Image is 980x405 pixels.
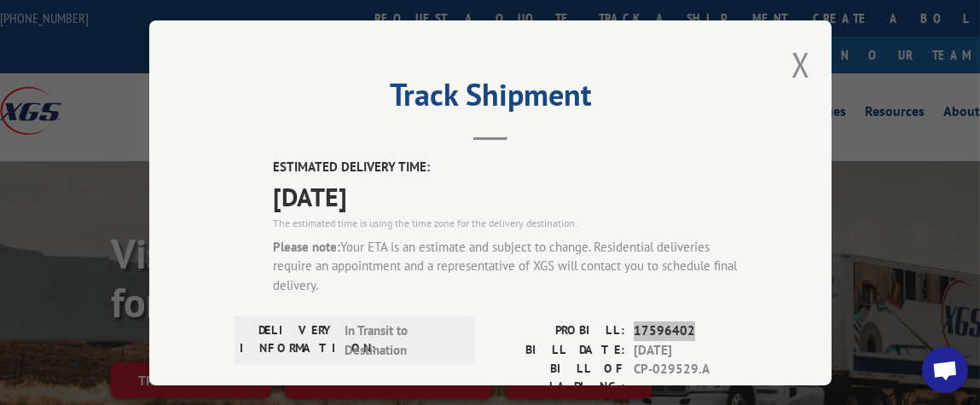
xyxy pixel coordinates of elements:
[490,321,625,341] label: PROBILL:
[922,347,968,393] a: Open chat
[792,42,810,87] button: Close modal
[634,340,746,360] span: [DATE]
[490,340,625,360] label: BILL DATE:
[273,238,340,254] strong: Please note:
[273,237,746,295] div: Your ETA is an estimate and subject to change. Residential deliveries require an appointment and ...
[240,321,336,360] label: DELIVERY INFORMATION:
[490,360,625,396] label: BILL OF LADING:
[273,215,746,230] div: The estimated time is using the time zone for the delivery destination.
[235,83,746,115] h2: Track Shipment
[273,158,746,177] label: ESTIMATED DELIVERY TIME:
[634,360,746,396] span: CP-029529.A
[345,321,460,360] span: In Transit to Destination
[634,321,746,341] span: 17596402
[273,176,746,215] span: [DATE]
